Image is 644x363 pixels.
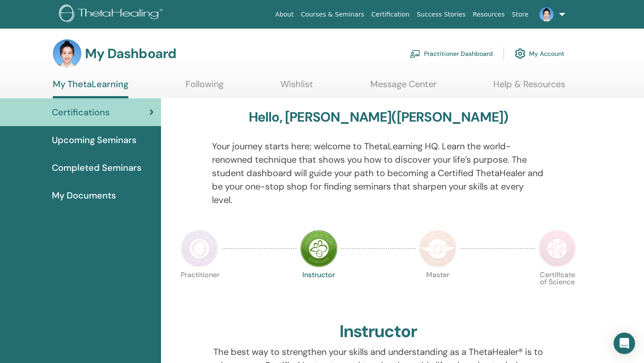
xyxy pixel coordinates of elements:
span: Completed Seminars [52,161,141,174]
a: Following [186,79,224,96]
img: cog.svg [515,46,525,61]
a: Certification [368,6,413,23]
a: Practitioner Dashboard [410,44,493,63]
p: Certificate of Science [538,271,576,309]
h3: Hello, [PERSON_NAME]([PERSON_NAME]) [249,109,508,125]
a: Resources [469,6,508,23]
a: About [271,6,297,23]
span: Upcoming Seminars [52,133,136,147]
a: Courses & Seminars [297,6,368,23]
h3: My Dashboard [85,46,176,62]
h2: Instructor [339,321,418,342]
span: Certifications [52,106,110,119]
p: Your journey starts here; welcome to ThetaLearning HQ. Learn the world-renowned technique that sh... [212,139,545,207]
p: Instructor [300,271,338,309]
p: Master [419,271,457,309]
div: Open Intercom Messenger [614,333,635,354]
img: Instructor [300,230,338,267]
img: chalkboard-teacher.svg [410,50,420,58]
a: Store [508,6,532,23]
img: Practitioner [181,230,218,267]
img: Master [419,230,457,267]
img: Certificate of Science [538,230,576,267]
img: default.jpg [539,7,554,21]
a: Help & Resources [493,79,565,96]
img: logo.png [59,4,166,25]
a: Wishlist [280,79,313,96]
img: default.jpg [53,39,81,68]
a: Success Stories [413,6,469,23]
a: Message Center [370,79,436,96]
span: My Documents [52,189,116,202]
p: Practitioner [181,271,218,309]
a: My ThetaLearning [53,79,128,98]
a: My Account [515,44,564,63]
